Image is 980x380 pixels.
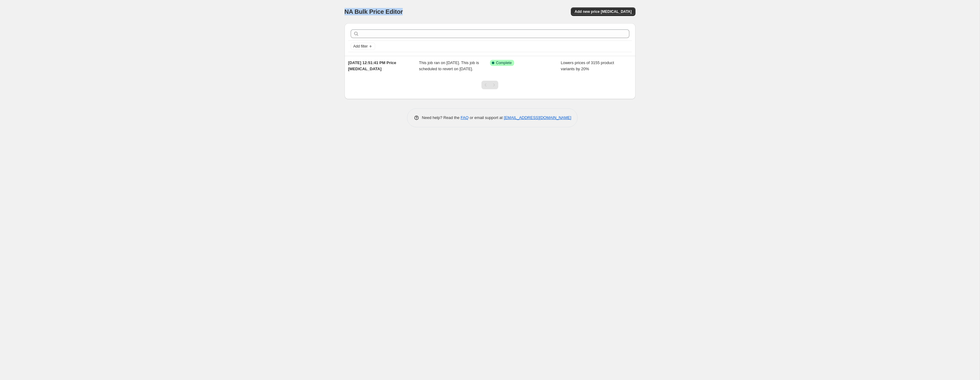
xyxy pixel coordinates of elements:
span: NA Bulk Price Editor [345,8,403,15]
span: Add filter [353,44,368,49]
span: This job ran on [DATE]. This job is scheduled to revert on [DATE]. [419,60,479,71]
a: FAQ [461,115,469,120]
span: Lowers prices of 3155 product variants by 20% [561,60,614,71]
nav: Pagination [481,81,498,89]
span: or email support at [469,115,504,120]
a: [EMAIL_ADDRESS][DOMAIN_NAME] [504,115,571,120]
span: Need help? Read the [422,115,461,120]
span: [DATE] 12:51:41 PM Price [MEDICAL_DATA] [348,60,396,71]
span: Complete [496,60,512,65]
button: Add new price [MEDICAL_DATA] [571,7,635,16]
span: Add new price [MEDICAL_DATA] [575,9,631,14]
button: Add filter [351,43,375,50]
